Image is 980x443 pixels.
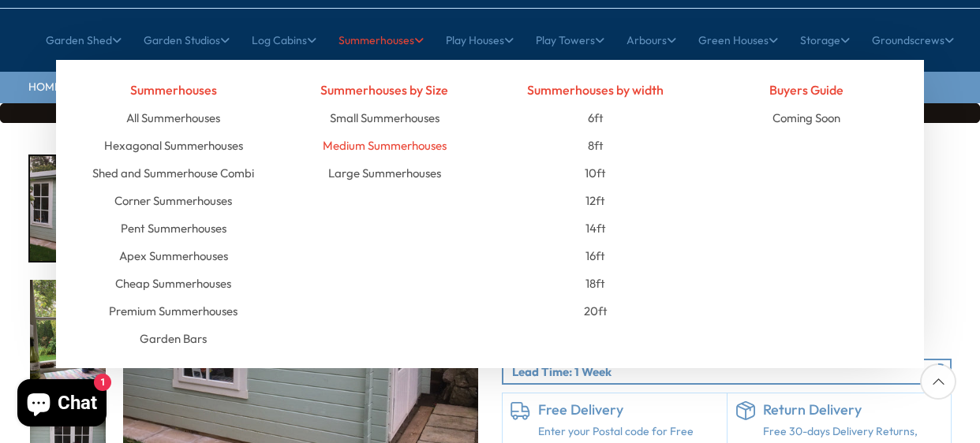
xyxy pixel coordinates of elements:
[502,76,690,104] h4: Summerhouses by width
[30,156,106,261] img: Barnsdale_2_cea6fa23-7322-4614-ab76-fb9754416e1c_200x200.jpg
[328,159,441,187] a: Large Summerhouses
[538,401,719,419] h6: Free Delivery
[585,187,605,214] a: 12ft
[330,104,440,132] a: Small Summerhouses
[126,104,220,132] a: All Summerhouses
[28,278,107,386] div: 2 / 11
[584,297,608,325] a: 20ft
[512,363,950,380] p: Lead Time: 1 Week
[446,20,514,60] a: Play Houses
[713,76,901,104] h4: Buyers Guide
[872,20,954,60] a: Groundscrews
[588,104,604,132] a: 6ft
[772,104,840,132] a: Coming Soon
[28,80,61,95] a: HOME
[252,20,316,60] a: Log Cabins
[92,159,254,187] a: Shed and Summerhouse Combi
[627,20,676,60] a: Arbours
[80,76,267,104] h4: Summerhouses
[46,20,122,60] a: Garden Shed
[119,242,228,270] a: Apex Summerhouses
[13,379,111,430] inbox-online-store-chat: Shopify online store chat
[109,297,238,325] a: Premium Summerhouses
[140,325,207,352] a: Garden Bars
[114,187,232,214] a: Corner Summerhouses
[121,214,226,242] a: Pent Summerhouses
[763,401,944,419] h6: Return Delivery
[585,242,605,270] a: 16ft
[28,154,107,262] div: 1 / 11
[585,159,606,187] a: 10ft
[144,20,230,60] a: Garden Studios
[30,280,106,385] img: Barnsdale_3_4855ff5d-416b-49fb-b135-f2c42e7340e7_200x200.jpg
[698,20,778,60] a: Green Houses
[536,20,604,60] a: Play Towers
[115,270,231,297] a: Cheap Summerhouses
[339,20,424,60] a: Summerhouses
[585,270,605,297] a: 18ft
[323,132,447,159] a: Medium Summerhouses
[104,132,243,159] a: Hexagonal Summerhouses
[291,76,479,104] h4: Summerhouses by Size
[588,132,604,159] a: 8ft
[800,20,850,60] a: Storage
[585,214,606,242] a: 14ft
